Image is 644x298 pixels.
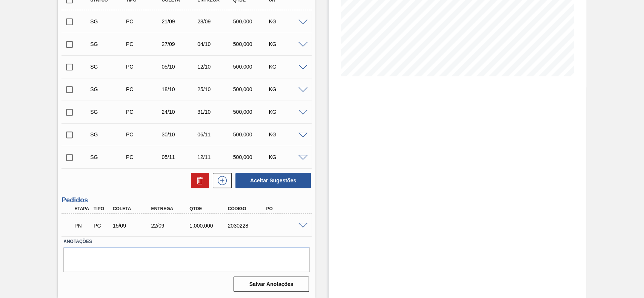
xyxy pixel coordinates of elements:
[124,41,163,47] div: Pedido de Compra
[124,86,163,92] div: Pedido de Compra
[195,18,235,24] div: 28/09/2025
[92,223,111,229] div: Pedido de Compra
[195,64,235,70] div: 12/10/2025
[124,109,163,115] div: Pedido de Compra
[88,154,128,160] div: Sugestão Criada
[88,86,128,92] div: Sugestão Criada
[267,109,306,115] div: KG
[88,41,128,47] div: Sugestão Criada
[231,18,271,24] div: 500,000
[149,206,192,211] div: Entrega
[88,64,128,70] div: Sugestão Criada
[124,64,163,70] div: Pedido de Compra
[92,206,111,211] div: Tipo
[195,131,235,138] div: 06/11/2025
[187,173,209,188] div: Excluir Sugestões
[160,131,199,138] div: 30/10/2025
[231,131,271,138] div: 500,000
[231,64,271,70] div: 500,000
[124,154,163,160] div: Pedido de Compra
[124,131,163,138] div: Pedido de Compra
[231,109,271,115] div: 500,000
[72,217,92,234] div: Pedido em Negociação
[267,86,306,92] div: KG
[195,154,235,160] div: 12/11/2025
[88,109,128,115] div: Sugestão Criada
[195,86,235,92] div: 25/10/2025
[124,18,163,24] div: Pedido de Compra
[111,223,154,229] div: 15/09/2025
[195,109,235,115] div: 31/10/2025
[61,196,312,204] h3: Pedidos
[188,223,230,229] div: 1.000,000
[111,206,154,211] div: Coleta
[149,223,192,229] div: 22/09/2025
[226,206,269,211] div: Código
[234,277,309,292] button: Salvar Anotações
[231,154,271,160] div: 500,000
[226,223,269,229] div: 2030228
[160,64,199,70] div: 05/10/2025
[160,86,199,92] div: 18/10/2025
[160,18,199,24] div: 21/09/2025
[88,18,128,24] div: Sugestão Criada
[267,41,306,47] div: KG
[231,41,271,47] div: 500,000
[209,173,232,188] div: Nova sugestão
[231,86,271,92] div: 500,000
[267,154,306,160] div: KG
[88,131,128,138] div: Sugestão Criada
[63,236,310,247] label: Anotações
[267,64,306,70] div: KG
[195,41,235,47] div: 04/10/2025
[267,18,306,24] div: KG
[160,109,199,115] div: 24/10/2025
[264,206,307,211] div: PO
[160,41,199,47] div: 27/09/2025
[267,131,306,138] div: KG
[188,206,230,211] div: Qtde
[235,173,311,188] button: Aceitar Sugestões
[232,172,312,189] div: Aceitar Sugestões
[74,223,90,229] p: PN
[160,154,199,160] div: 05/11/2025
[72,206,92,211] div: Etapa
